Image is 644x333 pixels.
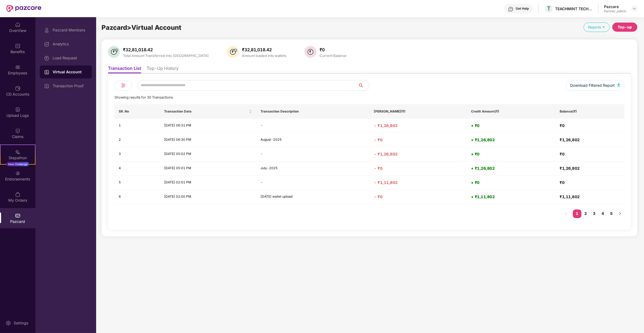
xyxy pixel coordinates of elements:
[160,119,256,133] td: [DATE] 06:31 PM
[15,64,20,70] img: svg+xml;base64,PHN2ZyBpZD0iRW1wbG95ZWVzIiB4bWxucz0iaHR0cDovL3d3dy53My5vcmcvMjAwMC9zdmciIHdpZHRoPS...
[114,119,160,133] td: 1
[160,133,256,147] td: [DATE] 06:30 PM
[471,137,551,143] h4: + ₹1,26,802
[319,53,348,58] div: Current Balance
[53,42,88,46] div: Analytics
[581,209,590,218] li: 2
[471,123,551,128] h4: + ₹0
[584,23,610,32] div: Reports
[160,176,256,190] td: [DATE] 02:01 PM
[6,5,41,12] img: New Pazcare Logo
[581,209,590,218] a: 2
[560,180,620,185] h4: ₹0
[241,47,287,52] div: ₹32,81,018.42
[560,194,620,200] h4: ₹1,11,802
[616,209,624,218] li: Next Page
[114,161,160,176] td: 4
[53,28,88,32] div: Pazcard Members
[547,5,551,12] span: T
[560,123,620,128] h4: ₹0
[305,46,316,58] img: svg+xml;base64,PHN2ZyB4bWxucz0iaHR0cDovL3d3dy53My5vcmcvMjAwMC9zdmciIHdpZHRoPSIzNiIgaGVpZ2h0PSIzNi...
[471,194,551,200] h4: + ₹1,11,802
[590,209,599,218] a: 3
[114,176,160,190] td: 5
[555,6,593,11] div: TEACHMINT TECHNOLOGIES PRIVATE LIMITED
[1,155,35,161] div: Stepathon
[601,24,606,30] img: svg+xml;base64,PHN2ZyB4bWxucz0iaHR0cDovL3d3dy53My5vcmcvMjAwMC9zdmciIHdpZHRoPSIxOSIgaGVpZ2h0PSIxOS...
[15,171,20,176] img: svg+xml;base64,PHN2ZyBpZD0iRW5kb3JzZW1lbnRzIiB4bWxucz0iaHR0cDovL3d3dy53My5vcmcvMjAwMC9zdmciIHdpZH...
[108,46,120,58] img: svg+xml;base64,PHN2ZyB4bWxucz0iaHR0cDovL3d3dy53My5vcmcvMjAwMC9zdmciIHhtbG5zOnhsaW5rPSJodHRwOi8vd3...
[607,209,616,218] a: 5
[570,82,615,88] span: Download Filtered Report
[114,133,160,147] td: 2
[599,209,607,218] a: 4
[358,83,369,88] span: search
[599,209,607,218] li: 4
[147,66,179,73] li: Top-Up History
[555,104,624,119] th: Balance(₹)
[319,47,348,52] div: ₹0
[565,212,568,215] span: left
[15,22,20,27] img: svg+xml;base64,PHN2ZyBpZD0iSG9tZSIgeG1sbnM9Imh0dHA6Ly93d3cudzMub3JnLzIwMDAvc3ZnIiB3aWR0aD0iMjAiIG...
[560,166,620,171] h4: ₹1,26,802
[44,42,49,47] img: svg+xml;base64,PHN2ZyBpZD0iRGFzaGJvYXJkIiB4bWxucz0iaHR0cDovL3d3dy53My5vcmcvMjAwMC9zdmciIHdpZHRoPS...
[471,151,551,157] h4: + ₹0
[120,82,126,89] img: svg+xml;base64,PHN2ZyB4bWxucz0iaHR0cDovL3d3dy53My5vcmcvMjAwMC9zdmciIHdpZHRoPSIyNCIgaGVpZ2h0PSIyNC...
[114,95,173,99] span: Showing results for 30 Transactions
[114,147,160,161] td: 3
[374,151,462,157] h4: - ₹1,26,802
[256,119,370,133] td: -
[122,53,210,58] div: Total Amount Transferred into [GEOGRAPHIC_DATA]
[604,9,626,13] div: Partner_admin
[370,104,467,119] th: [PERSON_NAME](₹)
[573,209,581,218] a: 1
[471,166,551,171] h4: + ₹1,26,802
[227,46,239,58] img: svg+xml;base64,PHN2ZyB4bWxucz0iaHR0cDovL3d3dy53My5vcmcvMjAwMC9zdmciIHhtbG5zOnhsaW5rPSJodHRwOi8vd3...
[102,24,181,31] span: Pazcard > Virtual Account
[241,53,287,58] div: Amount loaded into wallets
[617,84,620,87] img: svg+xml;base64,PHN2ZyB4bWxucz0iaHR0cDovL3d3dy53My5vcmcvMjAwMC9zdmciIHhtbG5zOnhsaW5rPSJodHRwOi8vd3...
[6,320,11,326] img: svg+xml;base64,PHN2ZyBpZD0iU2V0dGluZy0yMHgyMCIgeG1sbnM9Imh0dHA6Ly93d3cudzMub3JnLzIwMDAvc3ZnIiB3aW...
[256,190,370,204] td: [DATE] wallet upload
[560,151,620,157] h4: ₹0
[618,24,632,30] div: Top-up
[15,43,20,49] img: svg+xml;base64,PHN2ZyBpZD0iQmVuZWZpdHMiIHhtbG5zPSJodHRwOi8vd3d3LnczLm9yZy8yMDAwL3N2ZyIgd2lkdGg9Ij...
[6,162,29,166] div: New Challenge
[256,104,370,119] th: Transaction Description
[616,209,624,218] button: right
[44,56,49,61] img: svg+xml;base64,PHN2ZyBpZD0iTG9hZF9SZXF1ZXN0IiBkYXRhLW5hbWU9IkxvYWQgUmVxdWVzdCIgeG1sbnM9Imh0dHA6Ly...
[15,192,20,197] img: svg+xml;base64,PHN2ZyBpZD0iTXlfT3JkZXJzIiBkYXRhLW5hbWU9Ik15IE9yZGVycyIgeG1sbnM9Imh0dHA6Ly93d3cudz...
[358,80,369,91] button: search
[374,123,462,128] h4: - ₹1,26,802
[15,86,20,91] img: svg+xml;base64,PHN2ZyBpZD0iQ0RfQWNjb3VudHMiIGRhdGEtbmFtZT0iQ0QgQWNjb3VudHMiIHhtbG5zPSJodHRwOi8vd3...
[590,209,599,218] li: 3
[160,147,256,161] td: [DATE] 05:02 PM
[160,161,256,176] td: [DATE] 05:01 PM
[374,166,462,171] h4: - ₹0
[256,133,370,147] td: August-2025
[15,128,20,133] img: svg+xml;base64,PHN2ZyBpZD0iQ2xhaW0iIHhtbG5zPSJodHRwOi8vd3d3LnczLm9yZy8yMDAwL3N2ZyIgd2lkdGg9IjIwIi...
[562,209,571,218] button: left
[607,209,616,218] li: 5
[108,66,141,73] li: Transaction List
[516,6,529,11] div: Get Help
[12,320,30,326] div: Settings
[53,69,88,75] div: Virtual Account
[374,180,462,185] h4: - ₹1,11,802
[604,4,626,9] div: Pazcare
[256,147,370,161] td: -
[467,104,555,119] th: Credit Amount(₹)
[53,56,88,60] div: Load Request
[44,28,49,33] img: svg+xml;base64,PHN2ZyBpZD0iUHJvZmlsZSIgeG1sbnM9Imh0dHA6Ly93d3cudzMub3JnLzIwMDAvc3ZnIiB3aWR0aD0iMj...
[160,104,256,119] th: Transaction Date
[256,161,370,176] td: July-2025
[114,104,160,119] th: SR. No
[114,190,160,204] td: 6
[632,6,636,11] img: svg+xml;base64,PHN2ZyBpZD0iRHJvcGRvd24tMzJ4MzIiIHhtbG5zPSJodHRwOi8vd3d3LnczLm9yZy8yMDAwL3N2ZyIgd2...
[256,176,370,190] td: -
[374,137,462,143] h4: - ₹0
[374,194,462,200] h4: - ₹0
[53,84,88,88] div: Transaction Proof
[160,190,256,204] td: [DATE] 02:00 PM
[471,180,551,185] h4: + ₹0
